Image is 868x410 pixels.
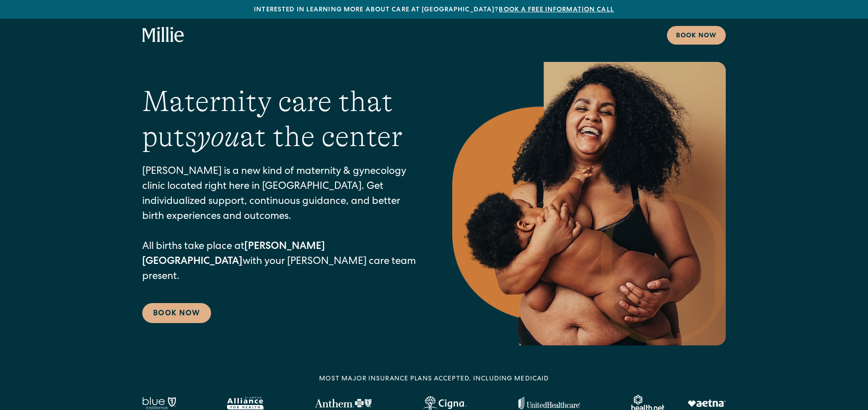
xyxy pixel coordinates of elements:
img: United Healthcare logo [518,397,580,410]
img: Anthem Logo [315,399,372,408]
a: home [142,27,184,43]
a: Book now [667,26,726,45]
img: Smiling mother with her baby in arms, celebrating body positivity and the nurturing bond of postp... [452,62,726,345]
a: Book Now [142,303,211,323]
img: Aetna logo [687,400,726,407]
p: [PERSON_NAME] is a new kind of maternity & gynecology clinic located right here in [GEOGRAPHIC_DA... [142,165,416,285]
div: MOST MAJOR INSURANCE PLANS ACCEPTED, INCLUDING MEDICAID [319,375,549,384]
a: Book a free information call [499,7,614,13]
img: Alameda Alliance logo [227,397,263,410]
img: Blue California logo [142,397,176,410]
h1: Maternity care that puts at the center [142,84,416,154]
em: you [197,120,240,153]
div: Book now [676,31,717,41]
